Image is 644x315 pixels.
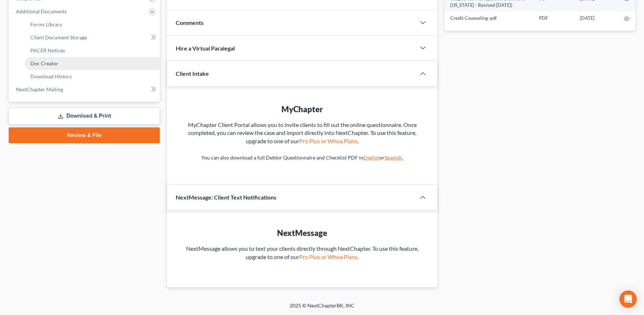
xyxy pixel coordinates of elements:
a: Pro Plus or Whoa Plans [299,137,358,144]
a: Spanish. [385,154,403,161]
span: Client Intake [176,70,209,77]
a: Doc Creator [25,57,160,70]
a: Pro Plus or Whoa Plans [299,253,358,260]
a: PACER Notices [25,44,160,57]
span: Forms Library [30,21,62,27]
span: Doc Creator [30,60,58,66]
p: You can also download a full Debtor Questionnaire and Checklist PDF in or [181,154,423,161]
div: 2025 © NextChapterBK, INC [117,302,528,315]
a: Download & Print [9,108,160,124]
a: English [363,154,380,161]
td: Credit Counseling-pdf [444,12,533,25]
div: NextMessage [181,227,423,239]
a: NextChapter Mailing [10,83,160,96]
span: PACER Notices [30,47,65,53]
span: Additional Documents [16,8,67,14]
td: PDF [533,12,574,25]
span: Download History [30,73,72,79]
span: Comments [176,19,203,26]
span: Hire a Virtual Paralegal [176,45,235,52]
span: MyChapter Client Portal allows you to invite clients to fill out the online questionnaire. Once c... [188,121,417,145]
span: NextChapter Mailing [16,86,63,92]
td: [DATE] [574,12,618,25]
span: Client Document Storage [30,34,87,40]
span: NextMessage: Client Text Notifications [176,194,276,201]
p: NextMessage allows you to text your clients directly through NextChapter. To use this feature, up... [181,245,423,261]
a: Forms Library [25,18,160,31]
div: Open Intercom Messenger [619,290,637,308]
a: Client Document Storage [25,31,160,44]
a: Review & File [9,127,160,143]
div: MyChapter [181,104,423,115]
a: Download History [25,70,160,83]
